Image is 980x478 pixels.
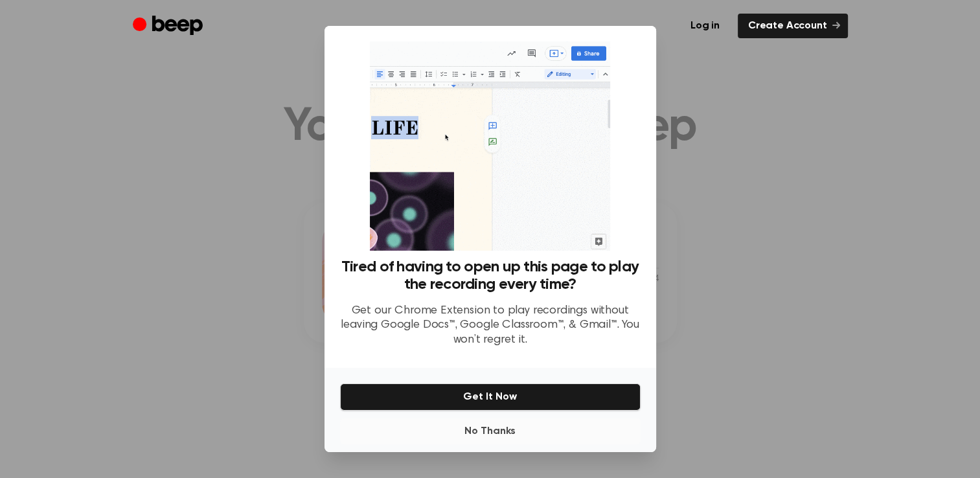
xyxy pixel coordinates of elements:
[680,14,730,38] a: Log in
[738,14,848,38] a: Create Account
[340,304,641,348] p: Get our Chrome Extension to play recordings without leaving Google Docs™, Google Classroom™, & Gm...
[340,383,641,411] button: Get It Now
[133,14,206,39] a: Beep
[340,418,641,444] button: No Thanks
[340,258,641,293] h3: Tired of having to open up this page to play the recording every time?
[370,41,610,251] img: Beep extension in action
